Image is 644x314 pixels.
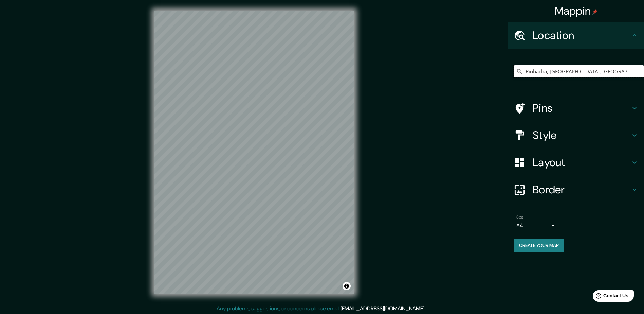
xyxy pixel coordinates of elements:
div: Layout [508,149,644,176]
h4: Layout [533,156,630,169]
iframe: Help widget launcher [584,287,637,307]
div: Border [508,176,644,203]
h4: Mappin [555,4,598,18]
input: Pick your city or area [514,65,644,77]
label: Size [516,214,523,220]
div: . [426,304,428,313]
div: Style [508,122,644,149]
div: Location [508,22,644,49]
div: Pins [508,94,644,122]
canvas: Map [154,11,354,294]
a: [EMAIL_ADDRESS][DOMAIN_NAME] [341,305,424,312]
h4: Border [533,183,630,196]
h4: Location [533,29,630,42]
p: Any problems, suggestions, or concerns please email . [217,304,425,313]
div: A4 [516,220,557,231]
button: Create your map [514,239,564,252]
h4: Style [533,128,630,142]
h4: Pins [533,101,630,115]
img: pin-icon.png [592,9,597,15]
div: . [425,304,426,313]
button: Toggle attribution [343,282,351,290]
